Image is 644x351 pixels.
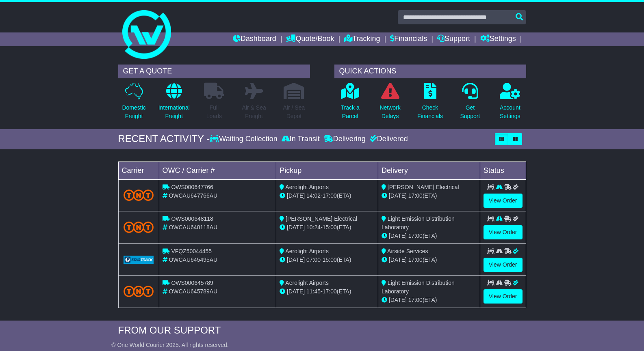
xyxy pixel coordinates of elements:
[276,162,378,179] td: Pickup
[323,224,337,230] span: 15:00
[382,215,455,230] span: Light Emission Distribution Laboratory
[169,192,217,199] span: OWCAU647766AU
[408,297,423,303] span: 17:00
[390,32,427,46] a: Financials
[417,103,443,121] p: Check Financials
[389,192,407,199] span: [DATE]
[124,189,154,200] img: TNT_Domestic.png
[306,192,321,199] span: 14:02
[171,248,212,254] span: VFQZ50044455
[484,225,523,239] a: View Order
[169,224,217,230] span: OWCAU648118AU
[286,215,357,222] span: [PERSON_NAME] Electrical
[285,184,329,190] span: Aerolight Airports
[388,184,459,190] span: [PERSON_NAME] Electrical
[280,192,375,200] div: - (ETA)
[382,256,477,264] div: (ETA)
[121,82,146,125] a: DomesticFreight
[169,288,217,295] span: OWCAU645789AU
[417,82,443,125] a: CheckFinancials
[169,256,217,263] span: OWCAU645495AU
[484,289,523,304] a: View Order
[210,135,279,144] div: Waiting Collection
[158,103,190,121] p: International Freight
[124,256,154,264] img: GetCarrierServiceLogo
[204,103,224,121] p: Full Loads
[334,65,526,78] div: QUICK ACTIONS
[484,194,523,208] a: View Order
[389,297,407,303] span: [DATE]
[382,296,477,304] div: (ETA)
[111,342,229,348] span: © One World Courier 2025. All rights reserved.
[382,232,477,240] div: (ETA)
[480,32,516,46] a: Settings
[118,133,210,145] div: RECENT ACTIVITY -
[280,135,322,144] div: In Transit
[159,162,276,179] td: OWC / Carrier #
[287,192,305,199] span: [DATE]
[484,258,523,272] a: View Order
[368,135,408,144] div: Delivered
[287,224,305,230] span: [DATE]
[306,256,321,263] span: 07:00
[286,32,334,46] a: Quote/Book
[500,103,520,121] p: Account Settings
[287,288,305,295] span: [DATE]
[118,162,159,179] td: Carrier
[122,103,145,121] p: Domestic Freight
[389,233,407,239] span: [DATE]
[499,82,521,125] a: AccountSettings
[382,280,455,295] span: Light Emission Distribution Laboratory
[340,82,360,125] a: Track aParcel
[124,286,154,297] img: TNT_Domestic.png
[387,248,428,254] span: Airside Services
[408,256,423,263] span: 17:00
[344,32,380,46] a: Tracking
[408,192,423,199] span: 17:00
[124,222,154,233] img: TNT_Domestic.png
[341,103,360,121] p: Track a Parcel
[379,82,401,125] a: NetworkDelays
[323,256,337,263] span: 15:00
[408,233,423,239] span: 17:00
[322,135,368,144] div: Delivering
[233,32,276,46] a: Dashboard
[118,325,526,336] div: FROM OUR SUPPORT
[323,288,337,295] span: 17:00
[171,280,213,286] span: OWS000645789
[437,32,470,46] a: Support
[171,184,213,190] span: OWS000647766
[171,215,213,222] span: OWS000648118
[323,192,337,199] span: 17:00
[379,103,400,121] p: Network Delays
[285,248,329,254] span: Aerolight Airports
[480,162,526,179] td: Status
[378,162,480,179] td: Delivery
[306,288,321,295] span: 11:45
[285,280,329,286] span: Aerolight Airports
[287,256,305,263] span: [DATE]
[280,223,375,232] div: - (ETA)
[118,65,310,78] div: GET A QUOTE
[389,256,407,263] span: [DATE]
[158,82,190,125] a: InternationalFreight
[460,103,480,121] p: Get Support
[382,192,477,200] div: (ETA)
[242,103,266,121] p: Air & Sea Freight
[460,82,480,125] a: GetSupport
[280,256,375,264] div: - (ETA)
[283,103,305,121] p: Air / Sea Depot
[306,224,321,230] span: 10:24
[280,287,375,296] div: - (ETA)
